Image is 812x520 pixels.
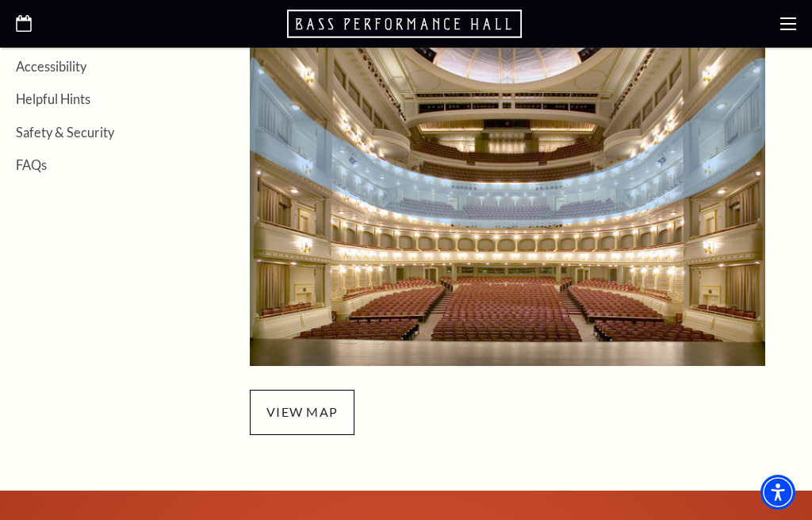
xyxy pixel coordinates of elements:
[250,402,354,420] a: view map - open in a new tab
[16,91,90,106] a: Helpful Hints
[16,125,114,140] a: Safety & Security
[250,41,765,367] img: Mezzanine Seating
[250,390,354,434] span: view map
[250,192,765,210] a: Mezzanine Seating - open in a new tab
[16,15,32,33] a: Open this option
[16,59,86,74] a: Accessibility
[760,475,795,510] div: Accessibility Menu
[287,8,525,40] a: Open this option
[16,157,47,172] a: FAQs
